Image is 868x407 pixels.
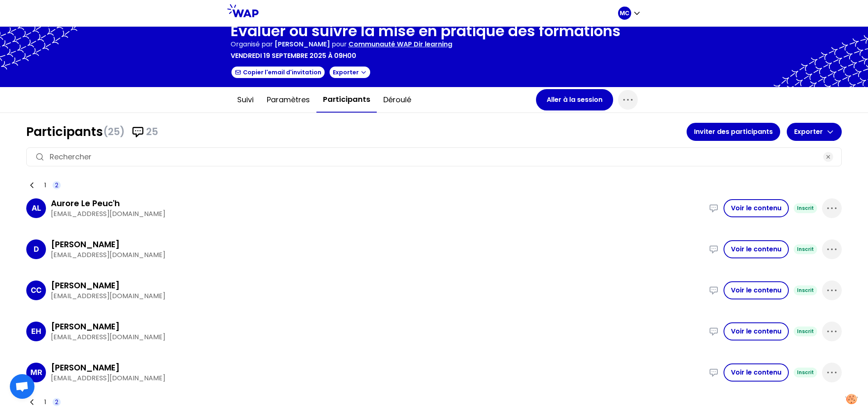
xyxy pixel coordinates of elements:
h3: [PERSON_NAME] [51,362,120,373]
span: 1 [44,181,46,189]
div: Inscrit [794,244,817,254]
p: EH [31,326,41,337]
button: Exporter [329,66,371,79]
span: 2 [55,398,58,406]
span: (25) [103,125,125,138]
h1: Participants [26,124,687,139]
button: Voir le contenu [724,363,789,382]
h3: [PERSON_NAME] [51,321,120,332]
h1: Évaluer ou suivre la mise en pratique des formations [231,23,621,39]
button: Exporter [787,123,842,141]
p: Communauté WAP Dir learning [348,39,452,49]
button: Déroulé [377,87,418,112]
p: MR [30,367,42,378]
span: 1 [44,398,46,406]
p: AL [32,202,41,214]
button: Paramètres [260,87,316,112]
button: Voir le contenu [724,322,789,340]
p: pour [332,39,347,49]
p: MC [620,9,629,17]
p: CC [31,285,41,296]
button: Voir le contenu [724,199,789,217]
div: Inscrit [794,285,817,295]
button: MC [618,7,641,20]
span: 2 [55,181,58,189]
p: [EMAIL_ADDRESS][DOMAIN_NAME] [51,250,704,260]
p: [EMAIL_ADDRESS][DOMAIN_NAME] [51,291,704,301]
p: [EMAIL_ADDRESS][DOMAIN_NAME] [51,209,704,219]
p: Organisé par [231,39,273,49]
div: Inscrit [794,203,817,213]
span: 25 [146,125,158,138]
p: D [34,244,39,255]
button: Voir le contenu [724,240,789,258]
p: [EMAIL_ADDRESS][DOMAIN_NAME] [51,373,704,383]
button: Participants [316,87,377,113]
h3: [PERSON_NAME] [51,280,120,291]
p: [EMAIL_ADDRESS][DOMAIN_NAME] [51,332,704,342]
div: Inscrit [794,368,817,377]
button: Copier l'email d'invitation [231,66,325,79]
input: Rechercher [50,151,818,163]
button: Voir le contenu [724,281,789,299]
h3: Aurore Le Peuc'h [51,198,120,209]
div: Ouvrir le chat [10,374,34,399]
h3: [PERSON_NAME] [51,239,120,250]
span: [PERSON_NAME] [275,39,330,49]
button: Inviter des participants [687,123,780,141]
p: vendredi 19 septembre 2025 à 09h00 [231,51,356,61]
button: Suivi [231,87,260,112]
div: Inscrit [794,327,817,336]
button: Aller à la session [536,89,613,110]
